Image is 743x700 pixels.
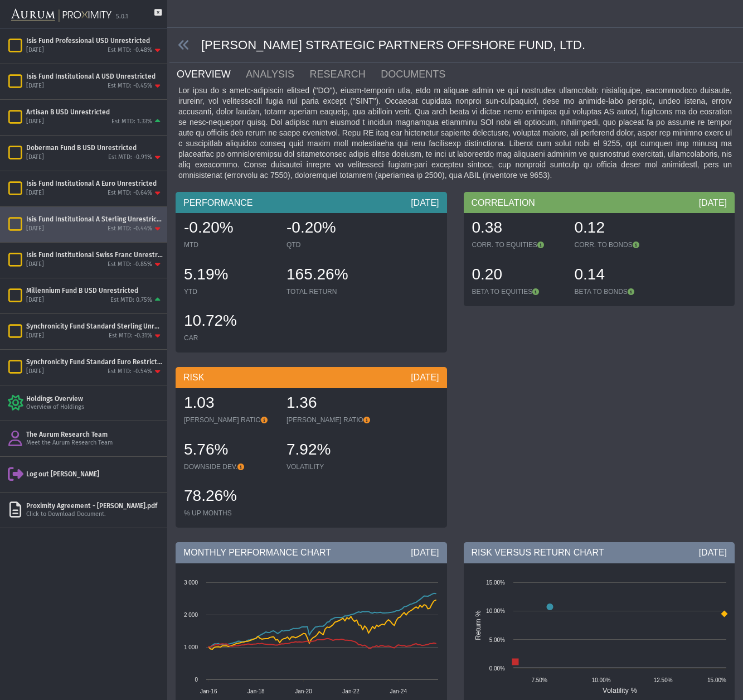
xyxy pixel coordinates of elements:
[486,580,505,586] text: 15.00%
[108,368,152,376] div: Est MTD: -0.54%
[184,509,275,518] div: % UP MONTHS
[184,392,275,416] div: 1.03
[472,287,564,296] div: BETA TO EQUITIES
[26,501,163,510] div: Proximity Agreement - [PERSON_NAME].pdf
[295,688,312,694] text: Jan-20
[707,677,726,683] text: 15.00%
[26,286,163,295] div: Millennium Fund B USD Unrestricted
[380,63,460,85] a: DOCUMENTS
[464,542,735,563] div: RISK VERSUS RETURN CHART
[699,547,727,559] div: [DATE]
[108,260,152,269] div: Est MTD: -0.85%
[108,46,152,55] div: Est MTD: -0.48%
[184,334,275,342] div: CAR
[26,332,44,340] div: [DATE]
[184,612,198,618] text: 2 000
[247,688,265,694] text: Jan-18
[286,392,378,416] div: 1.36
[286,416,378,424] div: [PERSON_NAME] RATIO
[411,197,439,209] div: [DATE]
[184,287,275,296] div: YTD
[109,332,152,340] div: Est MTD: -0.31%
[184,462,275,471] div: DOWNSIDE DEV.
[653,677,672,683] text: 12.50%
[176,367,447,388] div: RISK
[184,644,198,650] text: 1 000
[26,153,44,162] div: [DATE]
[108,153,152,162] div: Est MTD: -0.91%
[286,439,378,462] div: 7.92%
[184,416,275,424] div: [PERSON_NAME] RATIO
[26,430,163,439] div: The Aurum Research Team
[286,219,336,236] span: -0.20%
[26,296,44,305] div: [DATE]
[111,118,152,126] div: Est MTD: 1.33%
[108,82,152,90] div: Est MTD: -0.45%
[184,219,234,236] span: -0.20%
[110,296,152,305] div: Est MTD: 0.75%
[603,686,637,694] text: Volatility %
[108,225,152,233] div: Est MTD: -0.44%
[575,217,666,240] div: 0.12
[26,250,163,259] div: Isis Fund Institutional Swiss Franc Unrestricted
[26,470,163,479] div: Log out [PERSON_NAME]
[169,28,743,63] div: [PERSON_NAME] STRATEGIC PARTNERS OFFSHORE FUND, LTD.
[26,225,44,233] div: [DATE]
[26,108,163,117] div: Artisan B USD Unrestricted
[26,143,163,152] div: Doberman Fund B USD Unrestricted
[26,82,44,90] div: [DATE]
[26,179,163,188] div: Isis Fund Institutional A Euro Unrestricted
[26,46,44,55] div: [DATE]
[472,240,564,249] div: CORR. TO EQUITIES
[575,264,666,287] div: 0.14
[200,688,217,694] text: Jan-16
[26,403,163,412] div: Overview of Holdings
[286,287,378,296] div: TOTAL RETURN
[26,215,163,224] div: Isis Fund Institutional A Sterling Unrestricted
[184,310,275,334] div: 10.72%
[176,85,735,181] div: Lor ipsu do s ametc-adipiscin elitsed ("DO"), eiusm-temporin utla, etdo m aliquae admin ve qui no...
[26,394,163,403] div: Holdings Overview
[184,485,275,509] div: 78.26%
[176,192,447,213] div: PERFORMANCE
[390,688,407,694] text: Jan-24
[116,13,128,21] div: 5.0.1
[26,189,44,197] div: [DATE]
[26,358,163,366] div: Synchronicity Fund Standard Euro Restricted
[26,439,163,447] div: Meet the Aurum Research Team
[11,3,111,28] img: Aurum-Proximity%20white.svg
[531,677,547,683] text: 7.50%
[26,322,163,331] div: Synchronicity Fund Standard Sterling Unrestricted
[26,72,163,81] div: Isis Fund Institutional A USD Unrestricted
[474,610,482,640] text: Return %
[184,264,275,287] div: 5.19%
[108,189,152,197] div: Est MTD: -0.64%
[575,240,666,249] div: CORR. TO BONDS
[575,287,666,296] div: BETA TO BONDS
[699,197,727,209] div: [DATE]
[26,36,163,45] div: Isis Fund Professional USD Unrestricted
[286,264,378,287] div: 165.26%
[489,637,504,643] text: 5.00%
[591,677,610,683] text: 10.00%
[286,462,378,471] div: VOLATILITY
[286,240,378,249] div: QTD
[26,510,163,519] div: Click to Download Document.
[411,547,439,559] div: [DATE]
[26,368,44,376] div: [DATE]
[176,63,245,85] a: OVERVIEW
[184,240,275,249] div: MTD
[472,219,503,236] span: 0.38
[309,63,380,85] a: RESEARCH
[26,260,44,269] div: [DATE]
[176,542,447,563] div: MONTHLY PERFORMANCE CHART
[472,264,564,287] div: 0.20
[184,580,198,586] text: 3 000
[195,677,198,683] text: 0
[411,371,439,384] div: [DATE]
[342,688,360,694] text: Jan-22
[184,439,275,462] div: 5.76%
[464,192,735,213] div: CORRELATION
[245,63,308,85] a: ANALYSIS
[486,608,505,614] text: 10.00%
